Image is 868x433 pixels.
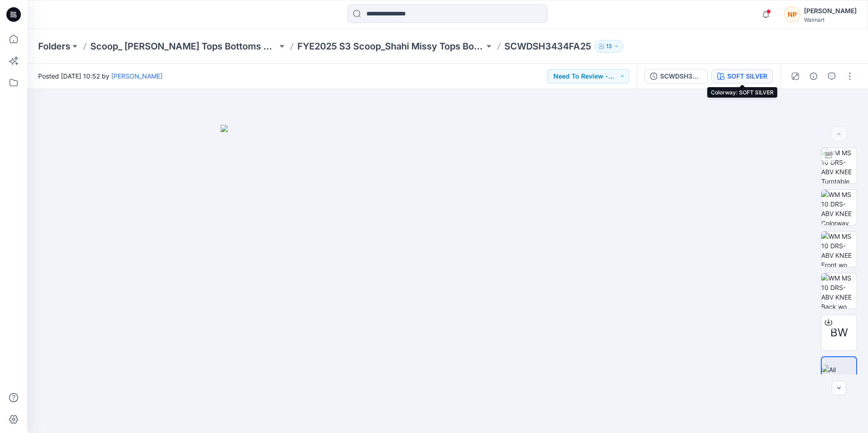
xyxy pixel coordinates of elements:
img: WM MS 10 DRS-ABV KNEE Back wo Avatar [821,273,857,309]
button: SCWDSH3434FA25 [644,69,708,84]
div: SOFT SILVER [727,71,767,81]
div: SCWDSH3434FA25 [660,71,702,81]
span: BW [830,325,848,341]
span: Posted [DATE] 10:52 by [38,71,163,81]
button: 13 [595,40,623,53]
div: NP [784,6,800,23]
img: eyJhbGciOiJIUzI1NiIsImtpZCI6IjAiLCJzbHQiOiJzZXMiLCJ0eXAiOiJKV1QifQ.eyJkYXRhIjp7InR5cGUiOiJzdG9yYW... [221,125,675,433]
img: WM MS 10 DRS-ABV KNEE Turntable with Avatar [821,148,857,183]
img: WM MS 10 DRS-ABV KNEE Colorway wo Avatar [821,190,857,225]
button: SOFT SILVER [711,69,773,84]
a: FYE2025 S3 Scoop_Shahi Missy Tops Bottoms Dresses Board [297,40,484,53]
img: WM MS 10 DRS-ABV KNEE Front wo Avatar [821,231,857,267]
p: 13 [606,41,612,51]
div: Walmart [804,16,857,23]
a: [PERSON_NAME] [111,72,163,80]
p: SCWDSH3434FA25 [504,40,591,53]
a: Scoop_ [PERSON_NAME] Tops Bottoms Dresses [90,40,277,53]
img: All colorways [822,365,856,384]
button: Details [806,69,821,84]
div: [PERSON_NAME] [804,5,857,16]
a: Folders [38,40,70,53]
